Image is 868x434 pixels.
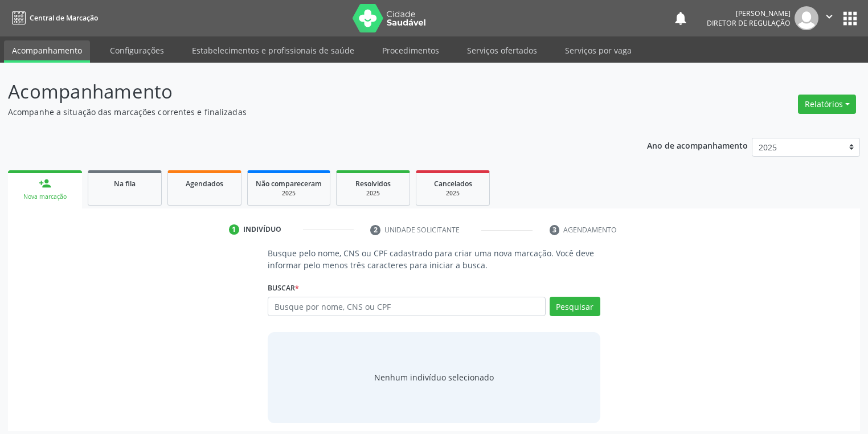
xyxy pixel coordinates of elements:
p: Ano de acompanhamento [647,138,748,152]
a: Procedimentos [374,40,447,60]
a: Serviços ofertados [459,40,545,60]
span: Diretor de regulação [707,18,791,28]
input: Busque por nome, CNS ou CPF [268,297,546,316]
span: Agendados [186,179,223,189]
img: img [795,6,818,30]
a: Configurações [102,40,172,60]
div: 1 [229,224,239,235]
div: Indivíduo [243,224,281,235]
i:  [823,10,836,23]
p: Busque pelo nome, CNS ou CPF cadastrado para criar uma nova marcação. Você deve informar pelo men... [268,247,600,271]
div: Nenhum indivíduo selecionado [374,371,494,383]
button: Relatórios [798,95,856,114]
div: [PERSON_NAME] [707,9,791,18]
span: Central de Marcação [30,13,98,23]
button: Pesquisar [550,297,600,316]
button:  [818,6,840,30]
a: Serviços por vaga [557,40,640,60]
div: 2025 [424,189,481,198]
div: 2025 [345,189,402,198]
span: Resolvidos [355,179,391,189]
button: notifications [673,10,689,26]
label: Buscar [268,279,299,297]
a: Central de Marcação [8,9,98,27]
span: Na fila [114,179,136,189]
span: Cancelados [434,179,472,189]
div: person_add [39,177,51,190]
div: Nova marcação [16,193,74,201]
span: Não compareceram [256,179,322,189]
div: 2025 [256,189,322,198]
button: apps [840,9,860,28]
a: Acompanhamento [4,40,90,63]
a: Estabelecimentos e profissionais de saúde [184,40,362,60]
p: Acompanhe a situação das marcações correntes e finalizadas [8,106,604,118]
p: Acompanhamento [8,77,604,106]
